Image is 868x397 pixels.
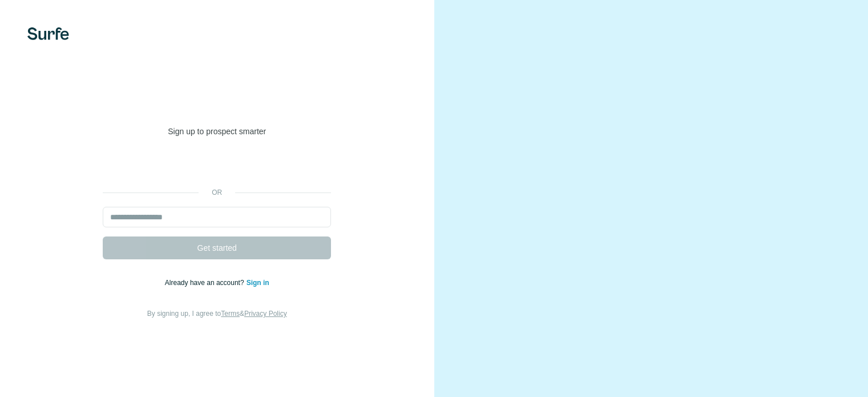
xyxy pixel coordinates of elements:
p: Sign up to prospect smarter [103,126,331,137]
a: Terms [221,310,240,318]
a: Sign in [247,279,269,287]
span: Already have an account? [165,279,247,287]
p: or [199,187,235,198]
span: By signing up, I agree to & [147,310,287,318]
img: Surfe's logo [27,27,69,40]
a: Privacy Policy [244,310,287,318]
iframe: Knop Inloggen met Google [97,154,337,179]
h1: Welcome to [GEOGRAPHIC_DATA] [103,78,331,123]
